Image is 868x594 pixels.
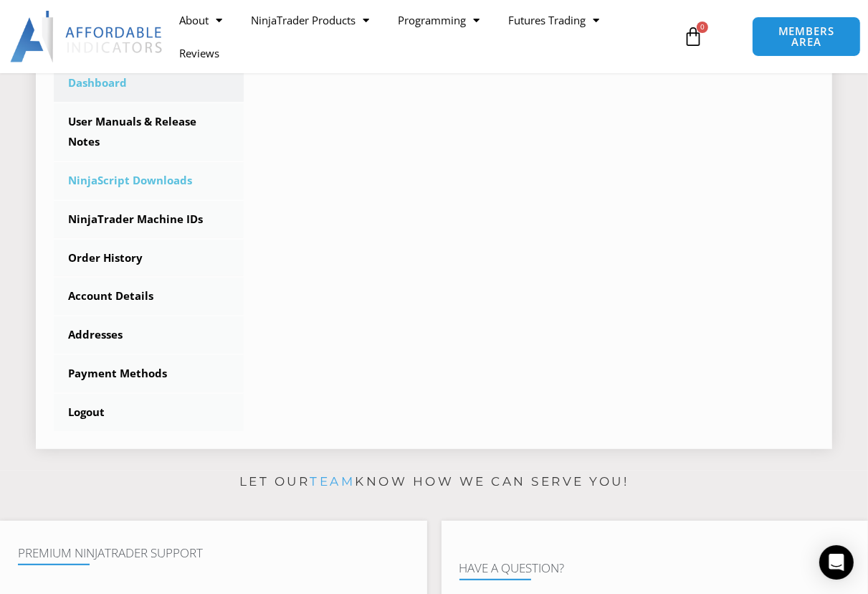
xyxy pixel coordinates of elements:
[54,65,244,102] a: Dashboard
[383,4,494,37] a: Programming
[752,16,861,57] a: MEMBERS AREA
[54,316,244,354] a: Addresses
[819,545,854,580] div: Open Intercom Messenger
[494,4,614,37] a: Futures Trading
[54,278,244,315] a: Account Details
[54,162,244,199] a: NinjaScript Downloads
[165,37,234,70] a: Reviews
[54,240,244,277] a: Order History
[697,22,708,33] span: 0
[54,394,244,431] a: Logout
[662,16,725,57] a: 0
[165,4,677,70] nav: Menu
[165,4,237,37] a: About
[18,546,409,560] h4: Premium NinjaTrader Support
[54,355,244,392] a: Payment Methods
[237,4,383,37] a: NinjaTrader Products
[310,474,355,489] a: team
[54,103,244,161] a: User Manuals & Release Notes
[54,201,244,238] a: NinjaTrader Machine IDs
[10,11,164,62] img: LogoAI | Affordable Indicators – NinjaTrader
[459,561,851,575] h4: Have A Question?
[767,26,846,47] span: MEMBERS AREA
[54,65,244,430] nav: Account pages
